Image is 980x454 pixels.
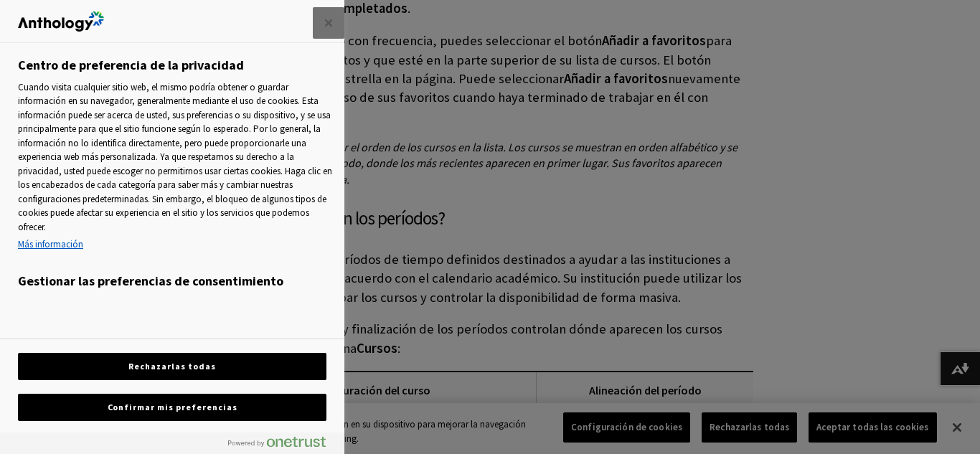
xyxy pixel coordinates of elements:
[228,436,337,454] a: Powered by OneTrust Se abre en una nueva pestaña
[18,237,332,252] a: Más información sobre su privacidad, se abre en una nueva pestaña
[18,353,326,380] button: Rechazarlas todas
[18,57,244,73] h2: Centro de preferencia de la privacidad
[18,394,326,421] button: Confirmar mis preferencias
[228,436,326,448] img: Powered by OneTrust Se abre en una nueva pestaña
[18,7,104,36] div: Logotipo de la empresa
[18,273,332,296] h3: Gestionar las preferencias de consentimiento
[18,11,104,32] img: Logotipo de la empresa
[18,80,332,255] div: Cuando visita cualquier sitio web, el mismo podría obtener o guardar información en su navegador,...
[313,7,344,39] button: Cerrar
